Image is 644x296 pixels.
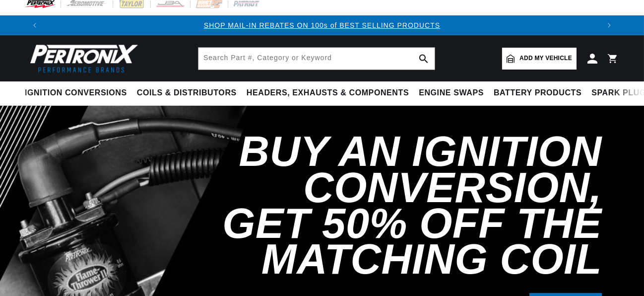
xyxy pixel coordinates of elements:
[519,54,572,63] span: Add my vehicle
[494,88,581,98] span: Battery Products
[45,20,599,31] div: 2 of 3
[132,81,242,105] summary: Coils & Distributors
[137,88,237,98] span: Coils & Distributors
[25,41,139,75] img: Pertronix
[198,48,435,70] input: Search Part #, Category or Keyword
[25,15,45,35] button: Translation missing: en.sections.announcements.previous_announcement
[419,88,484,98] span: Engine Swaps
[45,20,599,31] div: Announcement
[25,88,127,98] span: Ignition Conversions
[599,15,619,35] button: Translation missing: en.sections.announcements.next_announcement
[178,134,602,277] h2: Buy an Ignition Conversion, Get 50% off the Matching Coil
[489,81,586,105] summary: Battery Products
[502,48,577,70] a: Add my vehicle
[413,48,435,70] button: search button
[414,81,489,105] summary: Engine Swaps
[25,81,132,105] summary: Ignition Conversions
[242,81,414,105] summary: Headers, Exhausts & Components
[247,88,409,98] span: Headers, Exhausts & Components
[204,21,440,29] a: SHOP MAIL-IN REBATES ON 100s of BEST SELLING PRODUCTS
